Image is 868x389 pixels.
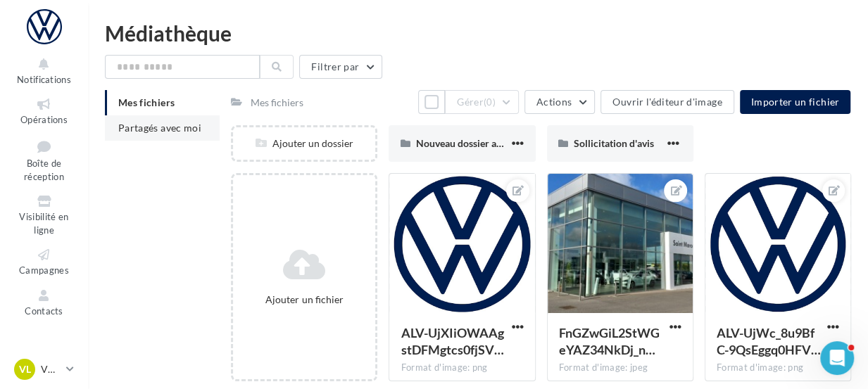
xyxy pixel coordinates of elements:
[751,96,840,108] span: Importer un fichier
[600,90,734,114] button: Ouvrir l'éditeur d'image
[11,53,77,88] button: Notifications
[559,325,660,357] span: FnGZwGiL2StWGeYAZ34NkDj_nQmjujsWNPDB5BcQ2nQcQfa3x6y4pHlphbsNwV5wEiYDdw90cbkd-FBtqg=s0
[20,114,68,125] span: Opérations
[25,305,63,317] span: Contacts
[740,90,851,114] button: Importer un fichier
[11,134,77,186] a: Boîte de réception
[19,362,31,376] span: VL
[574,137,654,149] span: Sollicitation d'avis
[24,158,64,182] span: Boîte de réception
[118,96,175,108] span: Mes fichiers
[11,191,77,238] a: Visibilité en ligne
[536,96,572,108] span: Actions
[19,264,69,276] span: Campagnes
[19,211,68,236] span: Visibilité en ligne
[401,325,503,357] span: ALV-UjXIiOWAAgstDFMgtcs0fjSVNXp-h6Bca5mAqI7zm4Vv9F62r8Jd
[41,362,61,376] p: VW LAON
[524,90,595,114] button: Actions
[118,122,201,134] span: Partagés avec moi
[401,362,523,374] div: Format d'image: png
[717,325,821,357] span: ALV-UjWc_8u9BfC-9QsEggq0HFVOMOi0CbZpsmiMHMBsQWxP9ZPHh_hS
[820,341,854,375] iframe: Intercom live chat
[11,285,77,319] a: Contacts
[559,362,681,374] div: Format d'image: jpeg
[233,136,375,151] div: Ajouter un dossier
[415,137,534,149] span: Nouveau dossier au [DATE]
[239,293,370,307] div: Ajouter un fichier
[445,90,519,114] button: Gérer(0)
[11,94,77,128] a: Opérations
[17,74,71,85] span: Notifications
[105,23,851,44] div: Médiathèque
[484,96,496,108] span: (0)
[251,96,303,110] div: Mes fichiers
[11,244,77,279] a: Campagnes
[717,362,839,374] div: Format d'image: png
[299,55,382,79] button: Filtrer par
[11,356,77,383] a: VL VW LAON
